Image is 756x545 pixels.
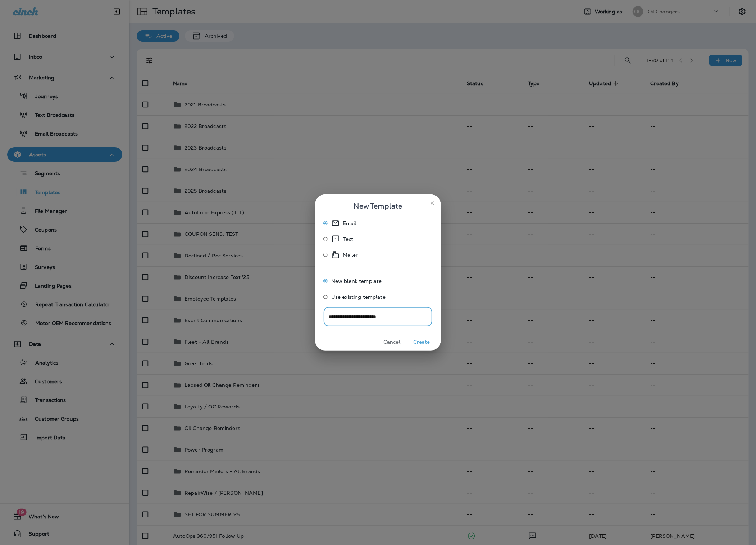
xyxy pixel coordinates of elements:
span: New Template [354,200,402,212]
button: Cancel [378,336,405,348]
p: Email [343,219,356,228]
button: close [427,197,438,209]
button: Create [408,336,435,348]
span: Use existing template [331,294,386,300]
span: New blank template [331,278,382,284]
p: Text [343,235,354,243]
p: Mailer [343,251,358,259]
